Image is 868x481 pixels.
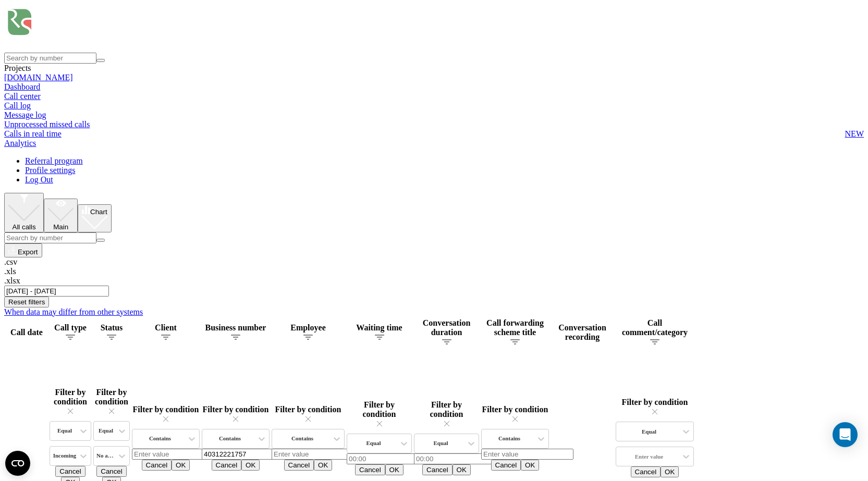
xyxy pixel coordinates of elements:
[13,223,36,231] span: All calls
[93,323,130,332] div: Status
[4,64,864,73] div: Projects
[4,73,73,82] a: [DOMAIN_NAME]
[4,110,864,120] a: Message log
[521,460,539,471] button: OK
[202,449,294,460] input: Enter value
[272,449,364,460] input: Enter value
[272,323,345,332] div: Employee
[202,405,270,424] div: Filter by condition
[355,464,385,475] button: Cancel
[631,466,661,477] button: Cancel
[347,323,412,332] div: Waiting time
[4,139,36,147] a: Analytics
[661,466,679,477] button: OK
[246,461,255,469] span: OK
[4,257,17,266] span: .csv
[50,388,91,416] div: Filter by condition
[347,400,412,428] div: Filter by condition
[4,193,44,232] button: All calls
[93,388,130,416] div: Filter by condition
[453,464,471,475] button: OK
[551,323,614,342] div: Conversation recording
[665,468,675,476] span: OK
[481,449,573,460] input: Enter value
[202,323,270,332] div: Business number
[142,460,172,471] button: Cancel
[5,451,30,476] button: Open CMP widget
[4,110,46,120] span: Message log
[4,4,161,51] img: Ringostat logo
[176,461,186,469] span: OK
[481,405,549,424] div: Filter by condition
[347,453,439,464] input: 00:00
[272,405,345,424] div: Filter by condition
[318,461,328,469] span: OK
[44,199,78,232] button: Main
[4,307,143,316] a: When data may differ from other systems
[284,460,314,471] button: Cancel
[212,460,242,471] button: Cancel
[90,208,107,216] span: Chart
[616,398,694,416] div: Filter by condition
[4,92,41,101] a: Call center
[4,129,864,139] a: Calls in real timeNEW
[314,460,332,471] button: OK
[55,466,85,477] button: Cancel
[4,276,20,285] span: .xlsx
[616,318,694,337] div: Call comment/category
[422,464,453,475] button: Cancel
[78,204,112,232] button: Chart
[414,400,479,428] div: Filter by condition
[414,453,506,464] input: 00:00
[525,461,535,469] span: OK
[4,53,96,64] input: Search by number
[4,120,90,129] span: Unprocessed missed calls
[6,328,47,337] div: Call date
[4,101,31,110] span: Call log
[4,243,42,257] button: Export
[132,405,200,424] div: Filter by condition
[172,460,190,471] button: OK
[457,466,467,474] span: OK
[4,267,16,276] span: .xls
[4,120,864,129] a: Unprocessed missed calls
[25,166,75,175] a: Profile settings
[4,232,96,243] input: Search by number
[25,156,83,165] a: Referral program
[491,460,521,471] button: Cancel
[833,422,858,447] div: Open Intercom Messenger
[4,82,40,91] a: Dashboard
[132,323,200,332] div: Client
[96,466,127,477] button: Cancel
[132,449,224,460] input: Enter value
[4,129,62,139] span: Calls in real time
[4,101,864,110] a: Call log
[385,464,404,475] button: OK
[241,460,260,471] button: OK
[481,318,549,337] div: Call forwarding scheme title
[25,175,53,184] a: Log Out
[414,318,479,337] div: Conversation duration
[389,466,399,474] span: OK
[845,129,864,139] span: NEW
[50,323,91,332] div: Call type
[4,297,49,307] button: Reset filters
